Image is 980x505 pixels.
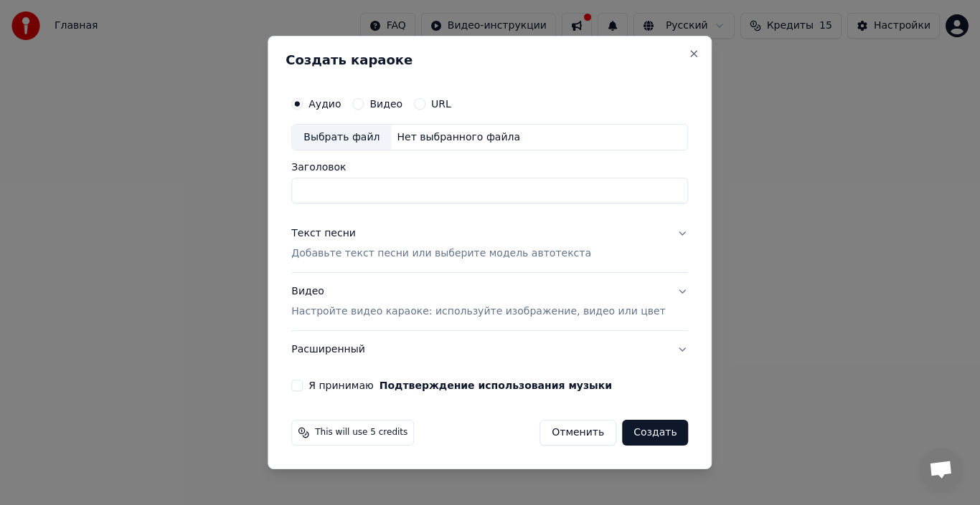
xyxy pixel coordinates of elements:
[369,99,402,109] label: Видео
[291,163,688,173] label: Заголовок
[291,331,688,368] button: Расширенный
[291,285,665,319] div: Видео
[292,125,391,150] div: Выбрать файл
[308,99,341,109] label: Аудио
[431,99,451,109] label: URL
[315,427,407,438] span: This will use 5 credits
[286,54,694,67] h2: Создать караоке
[291,227,356,241] div: Текст песни
[391,130,526,145] div: Нет выбранного файла
[380,380,612,390] button: Я принимаю
[540,420,616,446] button: Отменить
[291,247,591,261] p: Добавьте текст песни или выберите модель автотекста
[291,216,688,273] button: Текст песниДобавьте текст песни или выберите модель автотекста
[622,420,688,446] button: Создать
[291,274,688,331] button: ВидеоНастройте видео караоке: используйте изображение, видео или цвет
[291,304,665,319] p: Настройте видео караоке: используйте изображение, видео или цвет
[308,380,612,390] label: Я принимаю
